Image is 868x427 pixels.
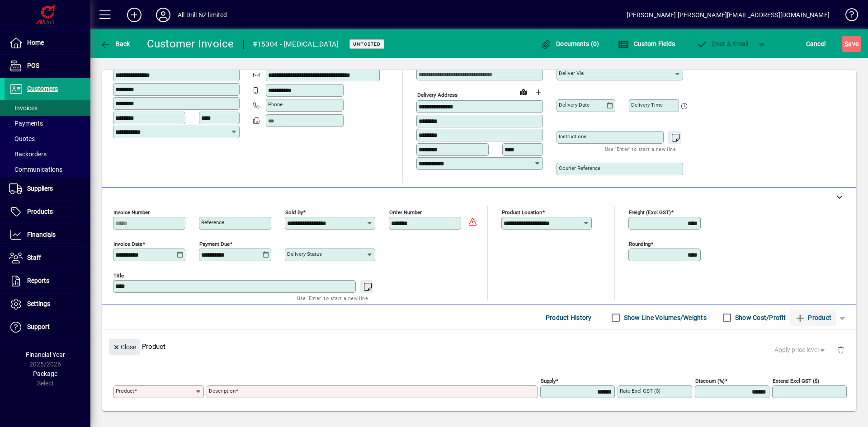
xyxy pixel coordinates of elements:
[113,241,142,247] mat-label: Invoice date
[100,40,130,47] span: Back
[90,36,140,52] app-page-header-button: Back
[5,162,90,177] a: Communications
[102,330,856,363] div: Product
[27,185,53,192] span: Suppliers
[5,293,90,315] a: Settings
[733,313,786,322] label: Show Cost/Profit
[353,41,381,47] span: Unposted
[541,40,599,47] span: Documents (0)
[27,277,49,284] span: Reports
[268,101,283,108] mat-label: Phone
[538,36,602,52] button: Documents (0)
[9,166,62,173] span: Communications
[9,104,38,112] span: Invoices
[33,370,57,377] span: Package
[5,316,90,338] a: Support
[531,85,545,99] button: Choose address
[844,40,848,47] span: S
[616,36,677,52] button: Custom Fields
[559,165,600,171] mat-label: Courier Reference
[830,339,852,361] button: Delete
[113,209,150,216] mat-label: Invoice number
[285,209,303,216] mat-label: Sold by
[9,135,35,142] span: Quotes
[830,346,852,354] app-page-header-button: Delete
[516,84,531,99] a: View on map
[27,39,44,46] span: Home
[542,310,595,326] button: Product History
[201,219,224,225] mat-label: Reference
[559,70,584,76] mat-label: Deliver via
[5,116,90,131] a: Payments
[546,310,592,325] span: Product History
[120,7,149,23] button: Add
[5,247,90,269] a: Staff
[620,388,660,394] mat-label: Rate excl GST ($)
[695,378,725,384] mat-label: Discount (%)
[696,40,749,47] span: ost & Email
[27,323,50,330] span: Support
[109,339,140,355] button: Close
[113,340,136,355] span: Close
[839,2,857,31] a: Knowledge Base
[199,241,230,247] mat-label: Payment due
[178,8,227,22] div: All Drill NZ limited
[27,300,50,307] span: Settings
[5,131,90,146] a: Quotes
[629,241,651,247] mat-label: Rounding
[9,120,43,127] span: Payments
[773,378,819,384] mat-label: Extend excl GST ($)
[253,37,339,52] div: #15304 - [MEDICAL_DATA]
[806,37,826,51] span: Cancel
[559,102,590,108] mat-label: Delivery date
[605,144,676,154] mat-hint: Use 'Enter' to start a new line
[618,40,675,47] span: Custom Fields
[712,40,716,47] span: P
[692,36,753,52] button: Post & Email
[774,345,827,355] span: Apply price level
[631,102,663,108] mat-label: Delivery time
[27,208,53,215] span: Products
[149,7,178,23] button: Profile
[98,36,132,52] button: Back
[116,388,134,394] mat-label: Product
[559,133,586,140] mat-label: Instructions
[27,231,56,238] span: Financials
[5,224,90,246] a: Financials
[5,201,90,223] a: Products
[5,178,90,200] a: Suppliers
[287,251,322,257] mat-label: Delivery status
[27,85,58,92] span: Customers
[297,293,368,303] mat-hint: Use 'Enter' to start a new line
[842,36,861,52] button: Save
[541,378,556,384] mat-label: Supply
[27,254,41,261] span: Staff
[107,343,142,351] app-page-header-button: Close
[27,62,39,69] span: POS
[147,37,234,51] div: Customer Invoice
[622,313,707,322] label: Show Line Volumes/Weights
[804,36,828,52] button: Cancel
[5,55,90,77] a: POS
[502,209,542,216] mat-label: Product location
[844,37,859,51] span: ave
[5,100,90,116] a: Invoices
[113,272,124,279] mat-label: Title
[26,351,65,358] span: Financial Year
[389,209,422,216] mat-label: Order number
[9,150,47,158] span: Backorders
[209,388,236,394] mat-label: Description
[627,8,830,22] div: [PERSON_NAME] [PERSON_NAME][EMAIL_ADDRESS][DOMAIN_NAME]
[5,32,90,54] a: Home
[5,270,90,292] a: Reports
[629,209,671,216] mat-label: Freight (excl GST)
[771,342,830,358] button: Apply price level
[5,146,90,162] a: Backorders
